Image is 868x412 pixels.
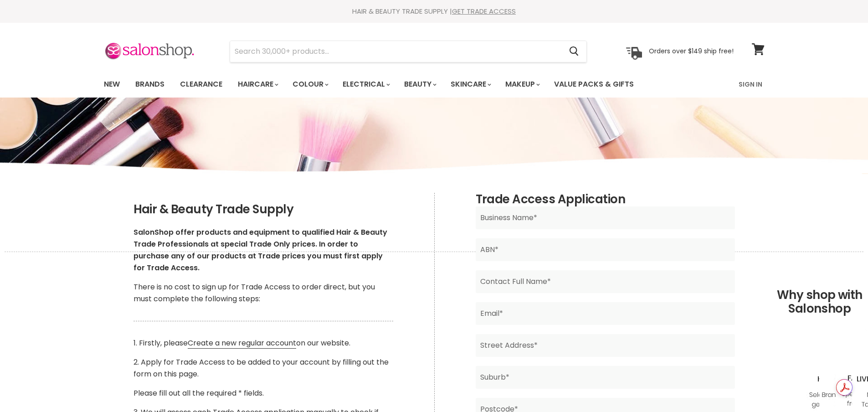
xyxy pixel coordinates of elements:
[134,281,393,305] p: There is no cost to sign up for Trade Access to order direct, but you must complete the following...
[476,193,735,206] h2: Trade Access Application
[134,203,393,216] h2: Hair & Beauty Trade Supply
[230,41,562,62] input: Search
[128,75,171,94] a: Brands
[547,75,641,94] a: Value Packs & Gifts
[444,75,497,94] a: Skincare
[649,47,734,55] p: Orders over $149 ship free!
[5,252,863,330] h2: Why shop with Salonshop
[452,6,516,16] a: GET TRADE ACCESS
[733,75,768,94] a: Sign In
[336,75,395,94] a: Electrical
[188,338,296,349] a: Create a new regular account
[498,75,545,94] a: Makeup
[397,75,442,94] a: Beauty
[97,71,687,98] ul: Main menu
[134,227,393,274] p: SalonShop offer products and equipment to qualified Hair & Beauty Trade Professionals at special ...
[230,41,587,62] form: Product
[173,75,229,94] a: Clearance
[97,75,127,94] a: New
[231,75,284,94] a: Haircare
[134,337,393,349] p: 1. Firstly, please on our website.
[92,7,776,16] div: HAIR & BEAUTY TRADE SUPPLY |
[286,75,334,94] a: Colour
[92,71,776,98] nav: Main
[562,41,586,62] button: Search
[134,387,393,399] p: Please fill out all the required * fields.
[134,356,393,380] p: 2. Apply for Trade Access to be added to your account by filling out the form on this page.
